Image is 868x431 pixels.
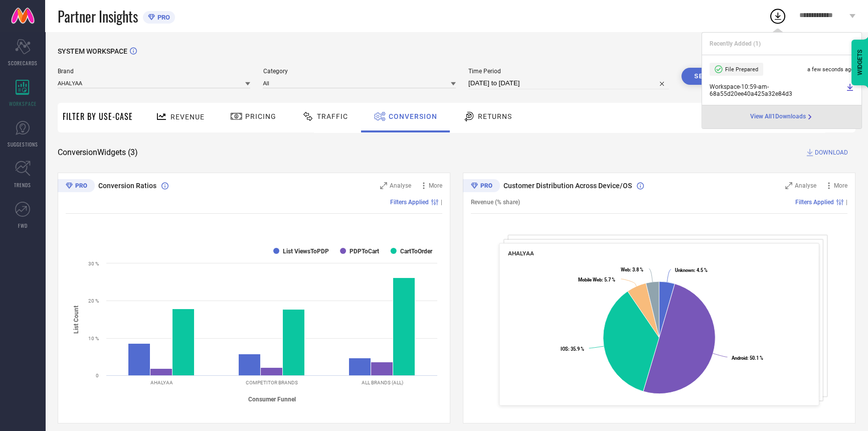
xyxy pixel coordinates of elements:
text: 30 % [88,261,99,266]
div: Premium [58,179,95,194]
span: TRENDS [14,181,31,189]
span: Workspace - 10:59-am - 68a55d20ee40a425a32e84d3 [710,83,843,97]
text: : 3.8 % [621,267,643,272]
tspan: List Count [73,305,80,333]
span: Revenue [170,113,205,121]
span: Time Period [468,68,669,75]
a: Download [846,83,854,97]
span: | [846,199,847,206]
span: SUGGESTIONS [8,140,38,148]
text: : 35.9 % [561,346,584,352]
tspan: Android [732,355,747,361]
span: PRO [155,14,170,21]
tspan: Mobile Web [578,277,602,282]
text: AHALYAA [150,380,173,385]
span: Conversion Widgets ( 3 ) [58,148,138,158]
tspan: IOS [561,346,568,352]
span: Partner Insights [58,6,138,27]
span: Filters Applied [795,199,834,206]
span: Recently Added ( 1 ) [710,40,761,47]
span: Revenue (% share) [471,199,520,206]
span: Filter By Use-Case [63,110,133,122]
span: Brand [58,68,250,75]
text: 0 [96,373,99,378]
span: | [441,199,442,206]
input: Select time period [468,77,669,89]
span: DOWNLOAD [815,148,848,158]
span: View All 1 Downloads [750,113,806,121]
svg: Zoom [380,182,387,189]
svg: Zoom [785,182,792,189]
text: PDPToCart [350,248,379,255]
span: SYSTEM WORKSPACE [58,47,127,55]
span: More [429,182,442,189]
span: Analyse [390,182,411,189]
a: View All1Downloads [750,113,814,121]
span: File Prepared [725,66,758,73]
text: 20 % [88,298,99,304]
span: WORKSPACE [9,100,37,107]
div: Premium [463,179,500,194]
text: CartToOrder [400,248,433,255]
span: Category [263,68,455,75]
span: Customer Distribution Across Device/OS [503,182,632,190]
span: Conversion Ratios [98,182,156,190]
span: Returns [478,112,512,120]
span: More [834,182,847,189]
span: a few seconds ago [807,66,854,73]
span: Traffic [317,112,348,120]
span: Conversion [389,112,437,120]
text: 10 % [88,336,99,341]
span: Filters Applied [390,199,429,206]
text: : 4.5 % [675,267,708,273]
text: ALL BRANDS (ALL) [362,380,403,385]
div: Open download list [769,7,787,25]
div: Open download page [750,113,814,121]
button: Search [681,68,736,85]
tspan: Consumer Funnel [248,395,296,402]
tspan: Unknown [675,267,694,273]
span: FWD [18,222,28,229]
span: Analyse [795,182,816,189]
span: AHALYAA [508,250,534,257]
text: List ViewsToPDP [283,248,329,255]
span: Pricing [245,112,276,120]
tspan: Web [621,267,630,272]
text: : 5.7 % [578,277,615,282]
span: SCORECARDS [8,59,38,67]
text: COMPETITOR BRANDS [246,380,298,385]
text: : 50.1 % [732,355,763,361]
